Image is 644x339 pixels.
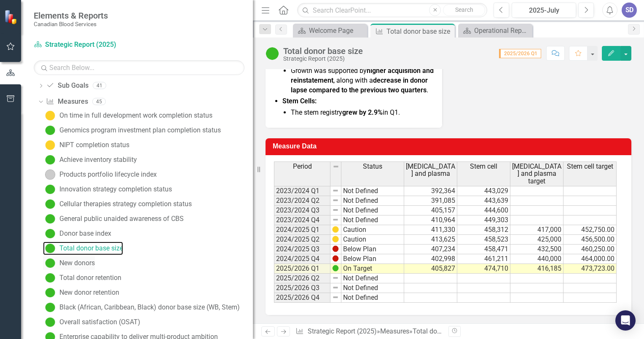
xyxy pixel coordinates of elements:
[341,283,404,293] td: Not Defined
[380,327,409,335] a: Measures
[59,230,111,237] div: Donor base index
[455,6,473,13] span: Search
[295,327,442,336] div: » »
[291,67,434,84] strong: higher acquisition and reinstatement
[274,196,330,206] td: 2023/2024 Q2
[45,169,55,180] img: No Information
[59,304,240,311] div: Black (African, Caribbean, Black) donor base size (WB, Stem)
[332,226,339,233] img: Yx0AAAAASUVORK5CYII=
[297,3,487,18] input: Search ClearPoint...
[283,56,363,62] div: Strategic Report (2025)
[45,273,55,283] img: On Target
[45,184,55,194] img: On Target
[4,9,19,24] img: ClearPoint Strategy
[34,11,108,21] span: Elements & Reports
[45,258,55,268] img: On Target
[470,163,497,170] span: Stem cell
[283,46,363,56] div: Total donor base size
[291,108,434,118] li: The stem registry in Q1.
[404,245,457,254] td: 407,234
[46,81,88,91] a: Sub Goals
[274,225,330,235] td: 2024/2025 Q1
[291,66,434,95] li: Growth was supported by , along with a .
[332,274,339,281] img: 8DAGhfEEPCf229AAAAAElFTkSuQmCC
[567,163,613,170] span: Stem cell target
[59,200,192,208] div: Cellular therapies strategy completion status
[45,214,55,224] img: On Target
[274,245,330,254] td: 2024/2025 Q3
[341,293,404,303] td: Not Defined
[404,254,457,264] td: 402,998
[274,283,330,293] td: 2025/2026 Q3
[43,183,172,196] a: Innovation strategy completion status
[457,245,510,254] td: 458,471
[274,254,330,264] td: 2024/2025 Q4
[274,186,330,196] td: 2023/2024 Q1
[43,138,129,152] a: NIPT completion status
[59,259,95,267] div: New donors
[295,25,365,36] a: Welcome Page
[43,124,221,137] a: Genomics program investment plan completion status
[563,254,617,264] td: 464,000.00
[43,212,184,226] a: General public unaided awareness of CBS
[510,264,563,274] td: 416,185
[457,206,510,215] td: 444,600
[274,215,330,225] td: 2023/2024 Q4
[59,245,123,252] div: Total donor base size
[59,126,221,134] div: Genomics program investment plan completion status
[510,225,563,235] td: 417,000
[515,5,573,16] div: 2025-July
[406,163,455,178] span: [MEDICAL_DATA] and plasma
[443,4,485,16] button: Search
[342,108,383,116] strong: grew by 2.9%
[563,225,617,235] td: 452,750.00
[43,227,111,240] a: Donor base index
[274,274,330,283] td: 2025/2026 Q2
[43,271,121,285] a: Total donor retention
[457,235,510,245] td: 458,523
[43,109,212,122] a: On time in full development work completion status
[59,171,157,178] div: Products portfolio lifecycle index
[308,327,377,335] a: Strategic Report (2025)
[43,286,119,299] a: New donor retention
[457,225,510,235] td: 458,312
[273,143,627,150] h3: Measure Data
[404,186,457,196] td: 392,364
[512,3,576,18] button: 2025-July
[59,215,184,223] div: General public unaided awareness of CBS
[457,264,510,274] td: 474,710
[45,140,55,150] img: Caution
[563,235,617,245] td: 456,500.00
[341,235,404,245] td: Caution
[59,186,172,193] div: Innovation strategy completion status
[510,254,563,264] td: 440,000
[332,216,339,223] img: 8DAGhfEEPCf229AAAAAElFTkSuQmCC
[43,153,137,167] a: Achieve inventory stability
[341,274,404,283] td: Not Defined
[45,155,55,165] img: On Target
[293,163,312,170] span: Period
[457,186,510,196] td: 443,029
[34,21,108,27] small: Canadian Blood Services
[404,215,457,225] td: 410,964
[499,49,541,58] span: 2025/2026 Q1
[43,168,157,181] a: Products portfolio lifecycle index
[332,284,339,291] img: 8DAGhfEEPCf229AAAAAElFTkSuQmCC
[510,235,563,245] td: 425,000
[404,235,457,245] td: 413,625
[363,163,382,170] span: Status
[45,110,55,121] img: Caution
[332,207,339,213] img: 8DAGhfEEPCf229AAAAAElFTkSuQmCC
[43,256,95,270] a: New donors
[274,235,330,245] td: 2024/2025 Q2
[341,196,404,206] td: Not Defined
[332,265,339,272] img: IjK2lU6JAAAAAElFTkSuQmCC
[45,288,55,298] img: On Target
[333,163,339,170] img: 8DAGhfEEPCf229AAAAAElFTkSuQmCC
[43,301,240,314] a: Black (African, Caribbean, Black) donor base size (WB, Stem)
[332,255,339,262] img: AAAAAElFTkSuQmCC
[404,225,457,235] td: 411,330
[59,274,121,282] div: Total donor retention
[474,25,530,36] div: Operational Reports
[386,26,453,37] div: Total donor base size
